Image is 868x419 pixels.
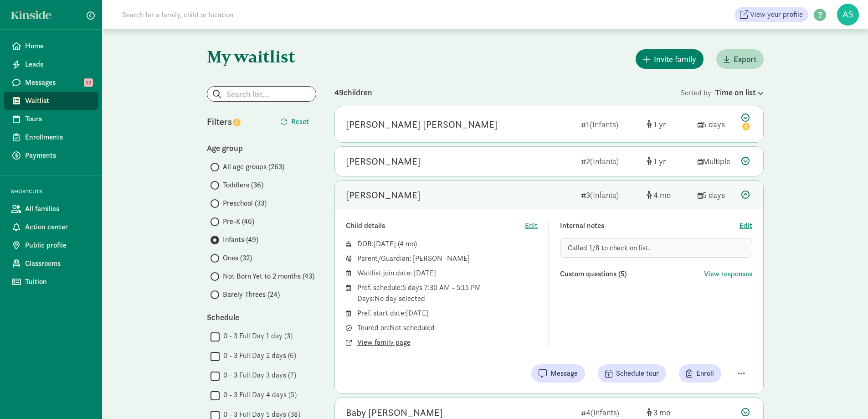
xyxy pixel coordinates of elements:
[696,368,714,379] span: Enroll
[654,53,696,65] span: Invite family
[590,190,619,200] span: (Infants)
[25,258,91,269] span: Classrooms
[25,114,91,124] span: Tours
[220,370,296,381] label: 0 - 3 Full Day 3 days (7)
[223,234,258,245] span: Infants (49)
[25,276,91,287] span: Tuition
[698,118,734,130] div: 5 days
[207,47,316,66] h1: My waitlist
[653,407,670,418] span: 3
[531,364,585,383] button: Message
[117,5,372,24] input: Search for a family, child or location
[4,37,98,55] a: Home
[734,7,808,22] a: View your profile
[581,189,639,201] div: 3
[560,269,704,279] div: Custom questions (5)
[568,243,650,253] span: Called 1/8 to check on list.
[647,155,690,167] div: [object Object]
[223,198,267,209] span: Preschool (33)
[223,253,252,264] span: Ones (32)
[25,150,91,161] span: Payments
[653,190,671,200] span: 4
[220,350,296,361] label: 0 - 3 Full Day 2 days (6)
[357,322,538,333] div: Toured on: Not scheduled
[598,364,666,383] button: Schedule tour
[716,49,764,69] button: Export
[4,146,98,165] a: Payments
[653,156,666,166] span: 1
[207,142,316,154] div: Age group
[207,115,262,129] div: Filters
[616,368,659,379] span: Schedule tour
[636,49,704,69] button: Invite family
[207,87,316,101] input: Search list...
[207,311,316,323] div: Schedule
[357,282,538,304] div: Pref. schedule: 5 days 7:30 AM - 5:15 PM Days: No day selected
[25,222,91,233] span: Action center
[25,95,91,106] span: Waitlist
[25,77,91,88] span: Messages
[25,41,91,52] span: Home
[357,337,411,348] button: View family page
[647,118,690,130] div: [object Object]
[591,407,619,418] span: (Infants)
[581,406,639,419] div: 4
[25,203,91,214] span: All families
[647,406,690,419] div: [object Object]
[647,189,690,201] div: [object Object]
[346,188,421,202] div: Baby Nyberg
[346,154,421,169] div: Aiden Luis angeles
[4,218,98,236] a: Action center
[25,132,91,143] span: Enrollments
[590,119,618,129] span: (Infants)
[4,55,98,73] a: Leads
[679,364,721,383] button: Enroll
[704,269,752,279] button: View responses
[4,110,98,128] a: Tours
[374,239,396,248] span: [DATE]
[715,86,764,98] div: Time on list
[223,216,254,227] span: Pre-K (46)
[4,128,98,146] a: Enrollments
[550,368,578,379] span: Message
[681,86,764,98] div: Sorted by
[4,200,98,218] a: All families
[560,220,740,231] div: Internal notes
[334,86,681,98] div: 49 children
[4,92,98,110] a: Waitlist
[4,73,98,92] a: Messages 12
[223,180,263,191] span: Toddlers (36)
[581,155,639,167] div: 2
[25,240,91,251] span: Public profile
[25,59,91,70] span: Leads
[4,236,98,254] a: Public profile
[698,155,734,167] div: Multiple
[740,220,752,231] button: Edit
[4,273,98,291] a: Tuition
[346,220,525,231] div: Child details
[84,78,93,87] span: 12
[590,156,619,166] span: (Infants)
[223,271,314,282] span: Not Born Yet to 2 months (43)
[220,331,293,341] label: 0 - 3 Full Day 1 day (3)
[273,113,316,131] button: Reset
[581,118,639,130] div: 1
[525,220,538,231] button: Edit
[734,53,756,65] span: Export
[220,389,297,400] label: 0 - 3 Full Day 4 days (5)
[4,254,98,273] a: Classrooms
[357,308,538,319] div: Pref. start date: [DATE]
[357,268,538,279] div: Waitlist join date: [DATE]
[223,289,280,300] span: Barely Threes (24)
[822,375,868,419] iframe: Chat Widget
[291,116,309,127] span: Reset
[223,161,284,172] span: All age groups (263)
[750,9,803,20] span: View your profile
[346,117,498,132] div: Luz Luis Benitez
[357,238,538,249] div: DOB: ( )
